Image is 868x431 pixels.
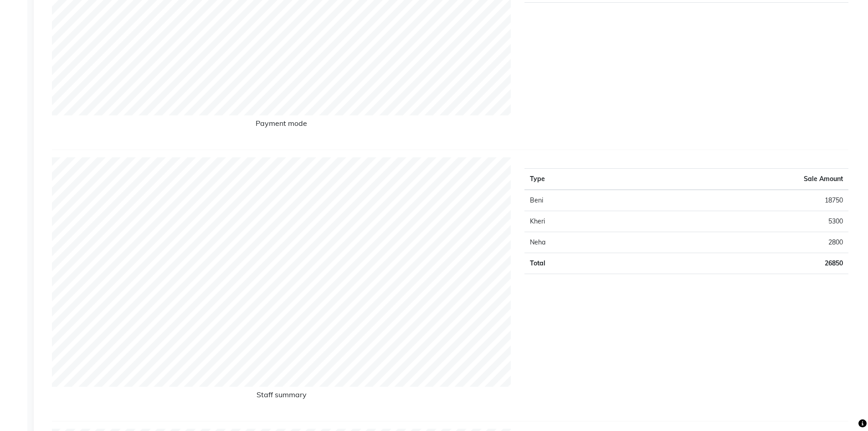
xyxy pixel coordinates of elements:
[524,190,636,211] td: Beni
[524,232,636,253] td: Neha
[524,211,636,232] td: Kheri
[637,190,848,211] td: 18750
[524,253,636,274] td: Total
[52,390,511,403] h6: Staff summary
[524,169,636,190] th: Type
[637,211,848,232] td: 5300
[637,232,848,253] td: 2800
[637,253,848,274] td: 26850
[637,169,848,190] th: Sale Amount
[52,119,511,131] h6: Payment mode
